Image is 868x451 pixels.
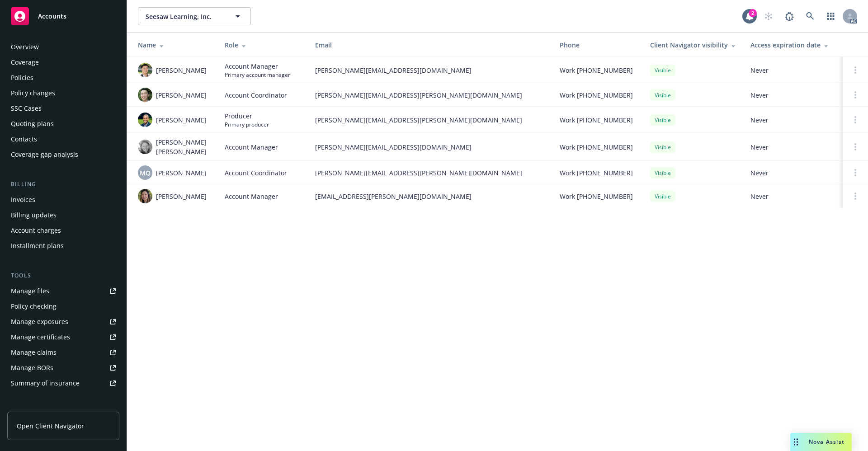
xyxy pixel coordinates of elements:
div: Contacts [11,132,37,146]
span: Never [750,90,835,100]
div: Tools [7,271,119,280]
span: [PERSON_NAME][EMAIL_ADDRESS][DOMAIN_NAME] [315,66,545,75]
div: Overview [11,40,39,54]
a: Manage BORs [7,361,119,375]
span: [PERSON_NAME] [156,192,207,201]
a: Overview [7,40,119,54]
div: Policies [11,70,33,85]
div: Email [315,40,545,50]
span: [PERSON_NAME] [156,66,207,75]
div: Manage claims [11,345,57,360]
div: Summary of insurance [11,376,80,390]
a: Quoting plans [7,117,119,131]
img: photo [138,63,152,77]
span: Account Manager [225,192,278,201]
a: Report a Bug [780,7,798,25]
div: Manage BORs [11,361,53,375]
span: Account Coordinator [225,168,287,178]
span: [PERSON_NAME] [156,168,207,178]
span: Primary account manager [225,71,290,79]
div: Installment plans [11,239,64,253]
span: Never [750,192,835,201]
span: Work [PHONE_NUMBER] [560,66,633,75]
a: Manage certificates [7,330,119,344]
span: Primary producer [225,121,269,128]
div: Phone [560,40,636,50]
span: Producer [225,111,269,121]
a: Switch app [822,7,840,25]
div: Billing updates [11,208,57,222]
div: Billing [7,180,119,189]
span: Seesaw Learning, Inc. [146,12,224,21]
img: photo [138,140,152,154]
a: Manage claims [7,345,119,360]
div: Visible [650,65,675,76]
div: Access expiration date [750,40,835,50]
a: Coverage [7,55,119,70]
a: Manage files [7,284,119,298]
span: Never [750,115,835,125]
span: [PERSON_NAME] [PERSON_NAME] [156,137,210,156]
div: Manage files [11,284,49,298]
div: Policy checking [11,299,57,314]
div: Drag to move [790,433,802,451]
div: Visible [650,89,675,101]
a: Policy checking [7,299,119,314]
a: Accounts [7,4,119,29]
span: Never [750,168,835,178]
span: [EMAIL_ADDRESS][PERSON_NAME][DOMAIN_NAME] [315,192,545,201]
div: Invoices [11,193,35,207]
div: Policy changes [11,86,55,100]
div: Visible [650,141,675,153]
span: Account Manager [225,142,278,152]
button: Nova Assist [790,433,852,451]
span: [PERSON_NAME] [156,90,207,100]
a: Invoices [7,193,119,207]
div: Client Navigator visibility [650,40,736,50]
span: Work [PHONE_NUMBER] [560,168,633,178]
button: Seesaw Learning, Inc. [138,7,251,25]
span: [PERSON_NAME][EMAIL_ADDRESS][PERSON_NAME][DOMAIN_NAME] [315,90,545,100]
a: Account charges [7,223,119,238]
div: Role [225,40,301,50]
span: Never [750,142,835,152]
div: Name [138,40,210,50]
span: Work [PHONE_NUMBER] [560,115,633,125]
a: Coverage gap analysis [7,147,119,162]
span: Work [PHONE_NUMBER] [560,192,633,201]
span: MQ [140,168,151,178]
span: [PERSON_NAME][EMAIL_ADDRESS][DOMAIN_NAME] [315,142,545,152]
span: Never [750,66,835,75]
span: [PERSON_NAME][EMAIL_ADDRESS][PERSON_NAME][DOMAIN_NAME] [315,115,545,125]
div: Quoting plans [11,117,54,131]
img: photo [138,88,152,102]
span: [PERSON_NAME][EMAIL_ADDRESS][PERSON_NAME][DOMAIN_NAME] [315,168,545,178]
span: Open Client Navigator [17,421,84,431]
span: Account Manager [225,61,290,71]
span: Work [PHONE_NUMBER] [560,90,633,100]
a: Search [801,7,819,25]
a: Manage exposures [7,315,119,329]
div: 2 [749,9,757,17]
div: Manage exposures [11,315,68,329]
a: SSC Cases [7,101,119,116]
div: Visible [650,167,675,179]
div: Visible [650,191,675,202]
a: Billing updates [7,208,119,222]
a: Policy changes [7,86,119,100]
a: Summary of insurance [7,376,119,390]
span: Account Coordinator [225,90,287,100]
div: Coverage gap analysis [11,147,78,162]
a: Policies [7,70,119,85]
a: Start snowing [759,7,778,25]
div: SSC Cases [11,101,42,116]
img: photo [138,189,152,203]
span: Accounts [38,13,66,20]
span: Work [PHONE_NUMBER] [560,142,633,152]
a: Installment plans [7,239,119,253]
img: photo [138,113,152,127]
div: Visible [650,114,675,126]
span: Nova Assist [809,438,844,446]
span: [PERSON_NAME] [156,115,207,125]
